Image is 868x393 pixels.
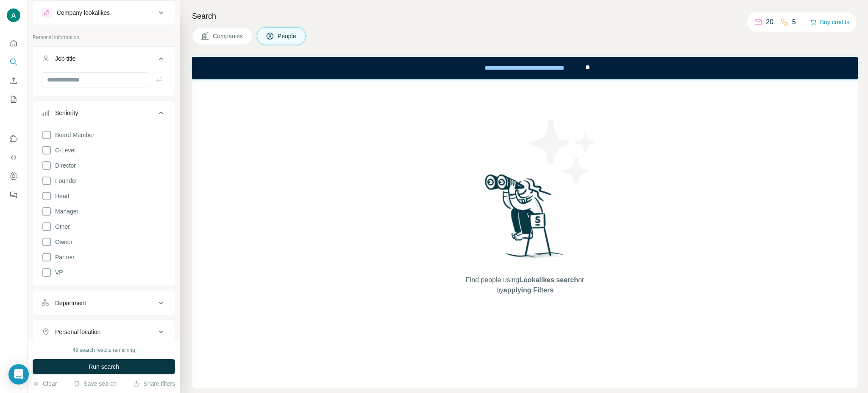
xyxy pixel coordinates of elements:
[33,48,175,72] button: Job title
[33,293,175,313] button: Department
[213,32,244,40] span: Companies
[57,8,110,17] div: Company lookalikes
[55,109,78,117] div: Seniority
[52,192,69,200] span: Head
[52,238,72,246] span: Owner
[7,36,20,51] button: Quick start
[7,92,20,107] button: My lists
[33,359,175,374] button: Run search
[504,286,554,294] span: applying Filters
[52,207,78,216] span: Manager
[7,168,20,184] button: Dashboard
[192,10,858,22] h4: Search
[792,17,796,27] p: 5
[519,276,578,284] span: Lookalikes search
[766,17,773,27] p: 20
[810,16,849,28] button: Buy credits
[52,222,70,231] span: Other
[7,150,20,165] button: Use Surfe API
[33,322,175,342] button: Personal location
[52,253,75,261] span: Partner
[133,379,175,388] button: Share filters
[52,161,76,170] span: Director
[55,328,100,336] div: Personal location
[33,379,57,388] button: Clear
[52,177,77,185] span: Founder
[33,34,175,41] p: Personal information
[89,362,119,371] span: Run search
[33,3,175,23] button: Company lookalikes
[525,113,601,190] img: Surfe Illustration - Stars
[7,131,20,146] button: Use Surfe on LinkedIn
[52,131,95,139] span: Board Member
[7,8,20,22] img: Avatar
[73,379,117,388] button: Save search
[7,54,20,70] button: Search
[8,364,29,385] div: Open Intercom Messenger
[72,346,135,354] div: 49 search results remaining
[192,57,858,79] iframe: Banner
[55,299,86,307] div: Department
[481,172,569,267] img: Surfe Illustration - Woman searching with binoculars
[7,187,20,202] button: Feedback
[52,268,63,277] span: VP
[52,146,75,154] span: C-Level
[7,73,20,88] button: Enrich CSV
[278,32,297,40] span: People
[33,103,175,126] button: Seniority
[55,54,75,63] div: Job title
[457,275,593,295] span: Find people using or by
